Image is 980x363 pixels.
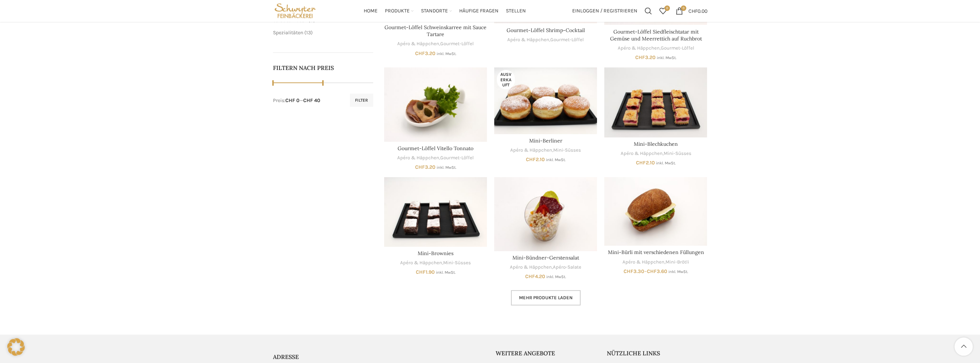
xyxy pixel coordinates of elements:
a: Mini-Berliner [529,137,562,144]
div: , [604,259,707,266]
a: Site logo [273,7,318,13]
span: 13 [306,30,311,36]
div: , [384,40,487,47]
a: Apéro & Häppchen [622,259,664,266]
a: Apéro & Häppchen [397,155,439,161]
span: CHF 40 [303,97,320,104]
button: Filter [350,94,373,107]
bdi: 4.20 [525,273,545,280]
span: Standorte [421,8,448,15]
div: Main navigation [321,4,568,18]
a: Mini-Bündner-Gerstensalat [494,177,597,251]
div: , [384,259,487,266]
div: , [494,36,597,43]
bdi: 0.00 [688,8,707,14]
a: Standorte [421,4,452,18]
span: CHF [624,268,633,274]
a: Mini-Bürli mit verschiedenen Füllungen [608,249,704,255]
a: Gourmet-Löffel Vitello Tonnato [398,145,473,152]
a: Mehr Produkte laden [511,290,581,305]
span: CHF [647,268,657,274]
a: Stellen [506,4,526,18]
a: 0 CHF0.00 [672,4,711,18]
a: Gourmet-Löffel [660,45,694,52]
bdi: 3.30 [624,268,644,274]
span: – [604,268,707,275]
a: Mini-Blechkuchen [604,67,707,137]
div: , [494,147,597,154]
span: Home [364,8,378,15]
small: inkl. MwSt. [437,165,456,170]
span: Häufige Fragen [459,8,499,15]
a: Gourmet-Löffel [440,40,474,47]
small: inkl. MwSt. [657,55,676,60]
bdi: 3.20 [415,164,436,170]
a: Mini-Brownies [418,250,453,257]
a: Mini-Süsses [443,259,471,266]
bdi: 3.60 [647,268,667,274]
small: inkl. MwSt. [436,270,456,275]
a: Apéro & Häppchen [620,150,662,157]
a: Mini-Brötli [665,259,689,266]
a: Gourmet-Löffel Shrimp-Cocktail [507,27,585,34]
span: Mehr Produkte laden [519,295,573,301]
a: Mini-Bündner-Gerstensalat [512,254,579,261]
div: Meine Wunschliste [656,4,670,18]
span: CHF [635,54,645,60]
div: , [604,150,707,157]
bdi: 3.20 [415,50,436,56]
span: CHF [415,164,425,170]
h5: Weitere Angebote [496,349,596,357]
a: Häufige Fragen [459,4,499,18]
span: CHF [688,8,698,14]
span: Produkte [385,8,410,15]
a: Apéro & Häppchen [510,147,552,154]
span: CHF [415,50,425,56]
span: CHF [526,156,536,163]
bdi: 2.10 [526,156,545,163]
span: 8 [310,17,313,23]
bdi: 1.90 [416,269,435,275]
span: ADRESSE [273,353,299,360]
a: Spezialitäten [273,30,303,36]
span: CHF [416,269,426,275]
a: Home [364,4,378,18]
a: Mini-Brownies [384,177,487,247]
span: 0 [681,5,686,11]
a: Apéro & Häppchen [617,45,659,52]
span: CHF 0 [285,97,300,104]
span: Ausverkauft [497,70,515,89]
span: CHF [636,160,646,166]
h5: Filtern nach Preis [273,64,374,72]
a: Scroll to top button [954,337,973,356]
bdi: 2.10 [636,160,655,166]
div: Preis: — [273,97,320,104]
div: , [494,264,597,271]
a: Mini-Blechkuchen [634,141,678,147]
div: , [384,155,487,161]
a: Apéro & Häppchen [397,40,439,47]
span: 0 [664,5,670,11]
bdi: 3.20 [635,54,656,60]
a: Gourmet-Löffel Vitello Tonnato [384,67,487,141]
span: CHF [525,273,535,280]
a: Gourmet-Löffel [550,36,584,43]
a: Einloggen / Registrieren [569,4,641,18]
a: Apéro-Salate [553,264,581,271]
span: Einloggen / Registrieren [572,8,637,13]
div: , [604,45,707,52]
a: Suchen [641,4,656,18]
small: inkl. MwSt. [546,274,566,279]
a: Mini-Süsses [663,150,691,157]
small: inkl. MwSt. [546,157,566,162]
small: inkl. MwSt. [437,51,456,56]
a: Gourmet-Löffel Schweinskarree mit Sauce Tartare [384,24,487,38]
a: Apéro & Häppchen [400,259,442,266]
a: Salat & Müesli [273,17,307,23]
a: Produkte [385,4,414,18]
a: Gourmet-Löffel Siedfleischtatar mit Gemüse und Meerrettich auf Ruchbrot [610,28,702,42]
a: Apéro & Häppchen [507,36,549,43]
